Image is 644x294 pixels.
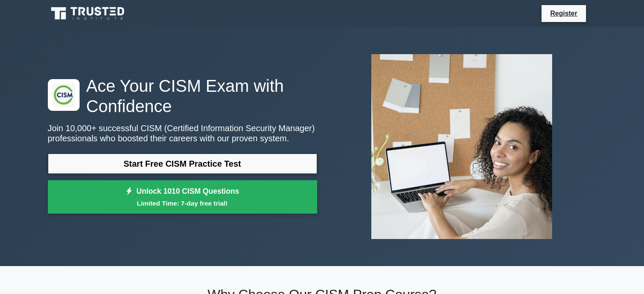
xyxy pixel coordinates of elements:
[48,123,317,143] p: Join 10,000+ successful CISM (Certified Information Security Manager) professionals who boosted t...
[48,76,317,116] h1: Ace Your CISM Exam with Confidence
[545,8,582,19] a: Register
[58,198,307,208] small: Limited Time: 7-day free trial!
[48,180,317,214] a: Unlock 1010 CISM QuestionsLimited Time: 7-day free trial!
[48,154,317,174] a: Start Free CISM Practice Test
